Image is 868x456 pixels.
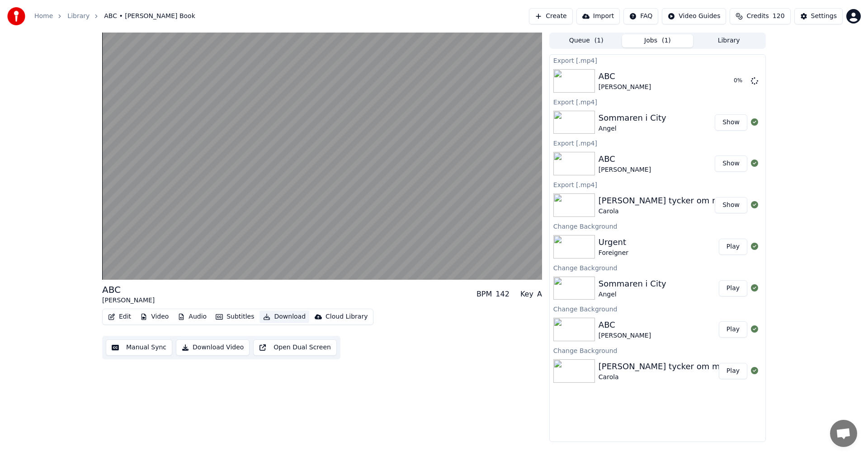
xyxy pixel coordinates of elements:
button: Library [693,34,764,47]
div: [PERSON_NAME] [599,331,651,340]
div: Change Background [550,345,765,356]
button: Settings [794,8,843,24]
span: Credits [746,12,769,21]
div: Angel [599,290,666,299]
button: Jobs [622,34,693,47]
div: ABC [102,283,155,296]
div: [PERSON_NAME] [599,83,651,92]
div: Foreigner [599,249,628,258]
a: Home [34,12,53,21]
img: youka [7,7,25,25]
div: ABC [599,319,651,331]
span: ABC • [PERSON_NAME] Book [104,12,195,21]
div: Key [520,289,533,300]
button: Play [719,280,747,296]
div: A [537,289,542,300]
div: 142 [495,289,509,300]
div: Carola [599,207,727,216]
div: ABC [599,153,651,165]
button: Download [259,310,309,323]
div: Change Background [550,262,765,273]
button: Subtitles [212,310,258,323]
div: Change Background [550,221,765,231]
button: Play [719,363,747,379]
div: Angel [599,124,666,133]
button: Open Dual Screen [253,339,337,356]
div: ABC [599,70,651,83]
button: Play [719,239,747,255]
div: [PERSON_NAME] tycker om mig [599,194,727,207]
nav: breadcrumb [34,12,195,21]
button: Show [715,155,747,172]
div: BPM [476,289,492,300]
span: 120 [773,12,785,21]
div: Urgent [599,236,628,249]
button: Show [715,114,747,131]
button: Edit [104,310,135,323]
button: Video [137,310,172,323]
div: Settings [811,12,837,21]
div: Öppna chatt [830,420,857,447]
div: Export [.mp4] [550,96,765,107]
button: FAQ [623,8,658,24]
div: Sommaren i City [599,112,666,124]
div: 0 % [734,77,747,85]
button: Audio [174,310,210,323]
div: Cloud Library [325,312,368,321]
button: Credits120 [730,8,790,24]
div: Export [.mp4] [550,137,765,148]
button: Video Guides [662,8,726,24]
button: Queue [551,34,622,47]
button: Play [719,321,747,338]
button: Create [529,8,573,24]
div: Export [.mp4] [550,179,765,190]
span: ( 1 ) [662,36,671,45]
div: Change Background [550,303,765,314]
div: [PERSON_NAME] [599,165,651,174]
button: Show [715,197,747,213]
button: Manual Sync [106,339,172,356]
div: [PERSON_NAME] [102,296,155,305]
button: Import [576,8,620,24]
button: Download Video [176,339,250,356]
span: ( 1 ) [594,36,604,45]
a: Library [67,12,90,21]
div: Export [.mp4] [550,55,765,66]
div: Carola [599,373,727,382]
div: Sommaren i City [599,277,666,290]
div: [PERSON_NAME] tycker om mig [599,360,727,373]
